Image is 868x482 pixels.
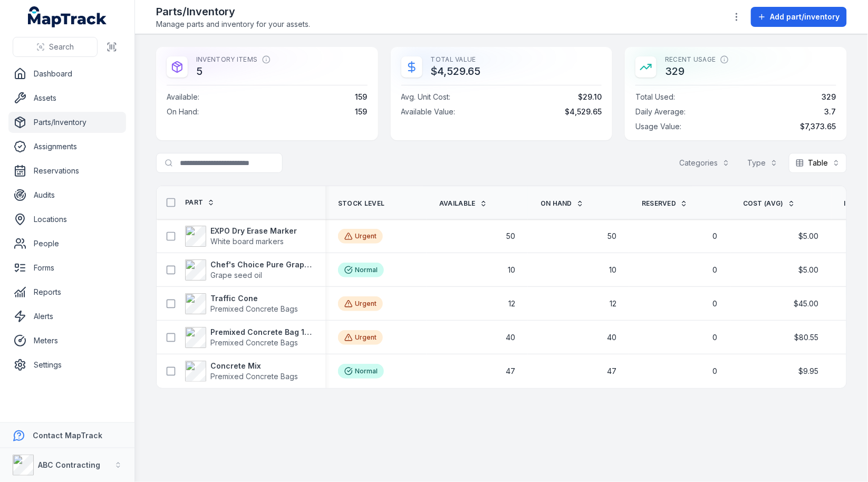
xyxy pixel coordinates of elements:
[355,92,368,102] span: 159
[210,372,298,381] span: Premixed Concrete Bags
[167,92,199,102] span: Available :
[8,88,126,109] a: Assets
[210,338,298,347] span: Premixed Concrete Bags
[713,366,718,377] span: 0
[13,37,98,57] button: Search
[578,92,602,102] span: $29.10
[338,364,384,379] div: Normal
[751,7,847,27] button: Add part/inventory
[38,460,100,469] strong: ABC Contracting
[741,153,785,173] button: Type
[635,92,675,102] span: Total Used :
[506,366,515,377] span: 47
[338,330,383,345] div: Urgent
[541,199,584,208] a: On hand
[8,306,126,327] a: Alerts
[210,293,298,304] strong: Traffic Cone
[185,259,313,281] a: Chef's Choice Pure Grapeseed OilGrape seed oil
[185,293,298,314] a: Traffic ConePremixed Concrete Bags
[210,226,297,236] strong: EXPO Dry Erase Marker
[799,366,819,377] span: $9.95
[607,366,616,377] span: 47
[607,332,616,343] span: 40
[635,107,686,117] span: Daily Average :
[609,265,616,275] span: 10
[439,199,476,208] span: Available
[338,263,384,277] div: Normal
[8,233,126,254] a: People
[8,185,126,206] a: Audits
[770,12,840,22] span: Add part/inventory
[8,330,126,351] a: Meters
[401,107,456,117] span: Available Value :
[8,257,126,278] a: Forms
[541,199,572,208] span: On hand
[355,107,368,117] span: 159
[8,209,126,230] a: Locations
[439,199,487,208] a: Available
[795,332,819,343] span: $80.55
[713,298,718,309] span: 0
[635,121,681,132] span: Usage Value :
[508,298,515,309] span: 12
[8,112,126,133] a: Parts/Inventory
[825,107,836,117] span: 3.7
[185,361,298,382] a: Concrete MixPremixed Concrete Bags
[8,354,126,375] a: Settings
[799,265,819,275] span: $5.00
[210,361,298,371] strong: Concrete Mix
[743,199,784,208] span: Cost (avg)
[565,107,602,117] span: $4,529.65
[210,259,313,270] strong: Chef's Choice Pure Grapeseed Oil
[156,4,310,19] h2: Parts/Inventory
[8,63,126,84] a: Dashboard
[8,282,126,303] a: Reports
[743,199,795,208] a: Cost (avg)
[713,231,718,242] span: 0
[185,198,203,207] span: Part
[49,42,74,52] span: Search
[506,332,515,343] span: 40
[508,265,515,275] span: 10
[801,121,836,132] span: $7,373.65
[210,271,262,279] span: Grape seed oil
[185,198,215,207] a: Part
[185,327,313,348] a: Premixed Concrete Bag 15kgPremixed Concrete Bags
[401,92,451,102] span: Avg. Unit Cost :
[156,19,310,30] span: Manage parts and inventory for your assets.
[713,332,718,343] span: 0
[338,296,383,311] div: Urgent
[338,229,383,244] div: Urgent
[713,265,718,275] span: 0
[822,92,836,102] span: 329
[28,6,107,27] a: MapTrack
[33,431,102,440] strong: Contact MapTrack
[338,199,384,208] span: Stock Level
[8,160,126,181] a: Reservations
[789,153,847,173] button: Table
[610,298,616,309] span: 12
[642,199,676,208] span: Reserved
[794,298,819,309] span: $45.00
[607,231,616,242] span: 50
[167,107,199,117] span: On Hand :
[210,237,284,246] span: White board markers
[210,304,298,313] span: Premixed Concrete Bags
[642,199,688,208] a: Reserved
[799,231,819,242] span: $5.00
[210,327,313,338] strong: Premixed Concrete Bag 15kg
[8,136,126,157] a: Assignments
[506,231,515,242] span: 50
[185,226,297,247] a: EXPO Dry Erase MarkerWhite board markers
